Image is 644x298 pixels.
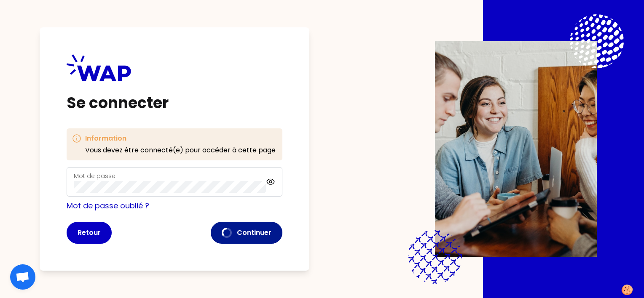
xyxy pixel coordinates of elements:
[85,133,276,144] h3: Information
[435,41,597,257] img: Description
[211,222,282,244] button: Continuer
[67,200,149,211] a: Mot de passe oublié ?
[10,264,35,290] div: Ouvrir le chat
[74,172,115,180] label: Mot de passe
[85,145,276,155] p: Vous devez être connecté(e) pour accéder à cette page
[67,95,282,112] h1: Se connecter
[67,222,112,244] button: Retour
